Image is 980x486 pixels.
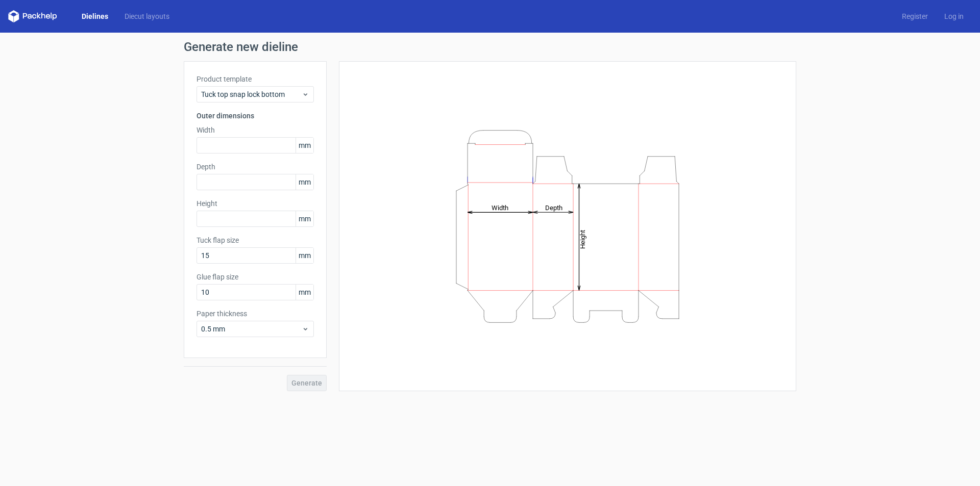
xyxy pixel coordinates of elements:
h3: Outer dimensions [197,111,314,121]
span: mm [296,211,313,226]
label: Glue flap size [197,272,314,282]
span: mm [296,138,313,153]
tspan: Width [492,203,508,211]
a: Log in [936,11,972,21]
label: Depth [197,162,314,172]
label: Height [197,198,314,209]
a: Register [894,11,936,21]
a: Diecut layouts [116,11,178,21]
label: Tuck flap size [197,235,314,245]
label: Product template [197,74,314,84]
label: Paper thickness [197,309,314,319]
span: mm [296,174,313,190]
span: 0.5 mm [201,324,302,334]
tspan: Depth [545,203,562,211]
span: Tuck top snap lock bottom [201,89,302,99]
tspan: Height [579,229,586,248]
h1: Generate new dieline [184,41,796,53]
label: Width [197,125,314,135]
span: mm [296,285,313,300]
a: Dielines [73,11,116,21]
span: mm [296,248,313,263]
